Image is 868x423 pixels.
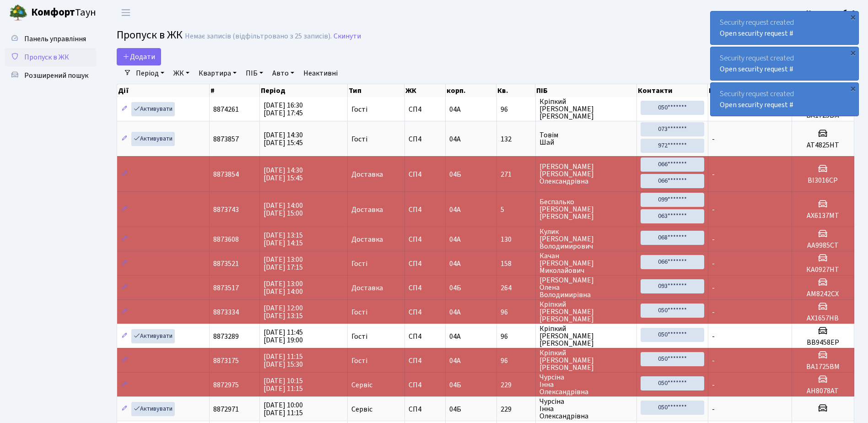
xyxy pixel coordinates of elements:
[539,398,633,420] span: Чурсіна Інна Олександрівна
[848,12,857,22] div: ×
[848,84,857,93] div: ×
[242,65,267,81] a: ПІБ
[501,284,532,292] span: 264
[501,357,532,364] span: 96
[539,277,633,298] span: [PERSON_NAME] Олена Володимирівна
[117,27,183,43] span: Пропуск в ЖК
[796,141,850,150] h5: AT4825HT
[712,331,715,342] span: -
[351,206,383,213] span: Доставка
[501,136,532,143] span: 132
[496,84,535,97] th: Кв.
[131,329,175,343] a: Активувати
[24,34,86,44] span: Панель управління
[539,252,633,274] span: Качан [PERSON_NAME] Миколайович
[449,307,461,317] span: 04А
[712,307,715,317] span: -
[449,331,461,342] span: 04А
[131,132,175,146] a: Активувати
[449,104,461,114] span: 04А
[796,387,850,396] h5: АН8078АТ
[351,260,367,267] span: Гості
[260,84,348,97] th: Період
[213,104,239,114] span: 8874261
[409,236,442,243] span: СП4
[796,266,850,274] h5: КА0927НТ
[213,356,239,366] span: 8873175
[351,284,383,292] span: Доставка
[31,5,96,21] span: Таун
[409,357,442,364] span: СП4
[539,301,633,323] span: Кріпкий [PERSON_NAME] [PERSON_NAME]
[123,52,155,62] span: Додати
[213,331,239,342] span: 8873289
[264,230,303,248] span: [DATE] 13:15 [DATE] 14:15
[711,83,858,116] div: Security request created
[409,309,442,316] span: СП4
[117,48,161,65] a: Додати
[351,406,372,413] span: Сервіс
[409,406,442,413] span: СП4
[712,283,715,293] span: -
[501,333,532,340] span: 96
[708,84,792,97] th: Ком.
[31,5,75,20] b: Комфорт
[213,134,239,144] span: 8873857
[264,279,303,297] span: [DATE] 13:00 [DATE] 14:00
[637,84,708,97] th: Контакти
[195,65,240,81] a: Квартира
[720,64,793,74] a: Open security request #
[264,327,303,345] span: [DATE] 11:45 [DATE] 19:00
[351,106,367,113] span: Гості
[264,165,303,183] span: [DATE] 14:30 [DATE] 15:45
[409,106,442,113] span: СП4
[351,236,383,243] span: Доставка
[539,98,633,120] span: Кріпкий [PERSON_NAME] [PERSON_NAME]
[712,259,715,269] span: -
[24,52,69,62] span: Пропуск в ЖК
[501,260,532,267] span: 158
[539,228,633,250] span: Кулик [PERSON_NAME] Володимирович
[449,205,461,215] span: 04А
[449,134,461,144] span: 04А
[210,84,260,97] th: #
[796,176,850,185] h5: ВІ3016СР
[264,201,303,218] span: [DATE] 14:00 [DATE] 15:00
[409,136,442,143] span: СП4
[5,48,96,66] a: Пропуск в ЖК
[449,234,461,244] span: 04А
[213,205,239,215] span: 8873743
[539,349,633,371] span: Кріпкий [PERSON_NAME] [PERSON_NAME]
[404,84,446,97] th: ЖК
[806,7,857,18] a: Консьєрж б. 4.
[264,255,303,272] span: [DATE] 13:00 [DATE] 17:15
[796,290,850,298] h5: AM8242CX
[796,363,850,371] h5: ВА1725ВМ
[501,381,532,389] span: 229
[131,102,175,116] a: Активувати
[409,333,442,340] span: СП4
[539,163,633,185] span: [PERSON_NAME] [PERSON_NAME] Олександрівна
[409,284,442,292] span: СП4
[213,169,239,179] span: 8873854
[300,65,341,81] a: Неактивні
[213,404,239,414] span: 8872971
[351,381,372,389] span: Сервіс
[796,211,850,220] h5: АХ6137МТ
[796,314,850,323] h5: АХ1657НВ
[269,65,298,81] a: Авто
[711,47,858,80] div: Security request created
[535,84,637,97] th: ПІБ
[796,338,850,347] h5: ВВ9458ЕР
[264,303,303,321] span: [DATE] 12:00 [DATE] 13:15
[712,234,715,244] span: -
[213,283,239,293] span: 8873517
[334,32,361,41] a: Скинути
[132,65,168,81] a: Період
[213,259,239,269] span: 8873521
[264,352,303,369] span: [DATE] 11:15 [DATE] 15:30
[114,5,137,20] button: Переключити навігацію
[539,198,633,220] span: Беспалько [PERSON_NAME] [PERSON_NAME]
[501,236,532,243] span: 130
[348,84,404,97] th: Тип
